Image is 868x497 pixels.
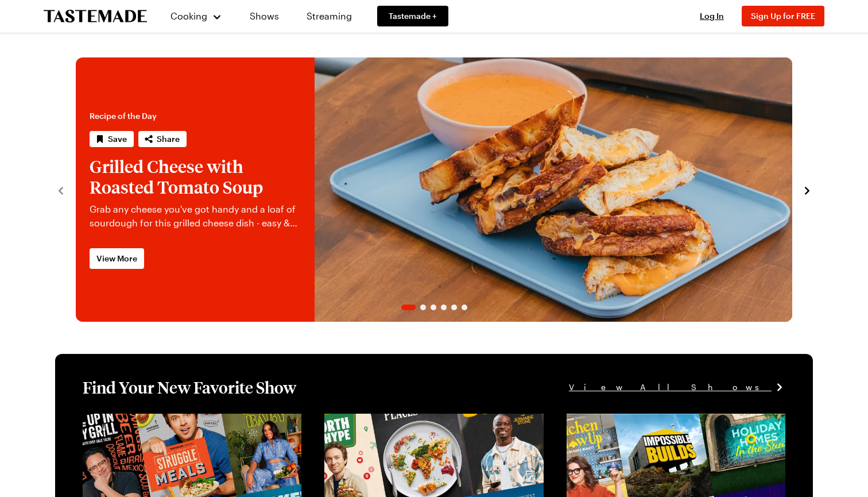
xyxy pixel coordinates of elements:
a: View full content for [object Object] [324,415,481,426]
button: Log In [689,10,735,22]
span: Go to slide 2 [420,305,426,310]
span: Go to slide 3 [431,305,436,310]
button: navigate to previous item [55,183,67,197]
a: Tastemade + [377,6,448,26]
span: View All Shows [569,381,772,394]
div: 1 / 6 [76,57,792,322]
button: navigate to next item [801,183,813,197]
span: Go to slide 6 [462,305,467,310]
a: To Tastemade Home Page [44,10,147,23]
a: View full content for [object Object] [83,415,239,426]
a: View More [90,248,144,269]
span: Go to slide 1 [401,305,416,310]
button: Sign Up for FREE [742,6,824,26]
button: Cooking [170,2,222,30]
span: Go to slide 4 [441,305,447,310]
a: View full content for [object Object] [567,415,723,426]
a: View All Shows [569,381,785,394]
span: Go to slide 5 [451,305,457,310]
span: Share [157,133,180,145]
button: Share [138,131,187,147]
span: Sign Up for FREE [751,11,815,21]
span: Cooking [170,10,207,21]
span: Save [108,133,127,145]
button: Save recipe [90,131,134,147]
span: Log In [700,11,724,21]
span: Tastemade + [389,10,437,22]
h1: Find Your New Favorite Show [83,377,296,398]
span: View More [96,253,137,264]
